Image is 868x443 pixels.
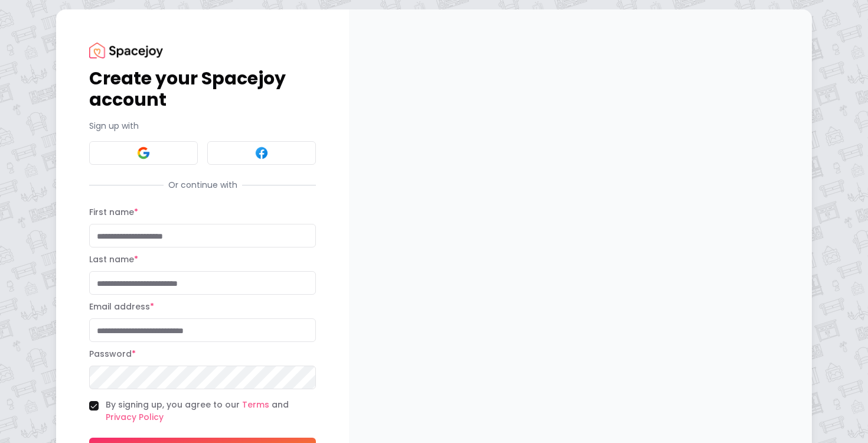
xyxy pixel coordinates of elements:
img: Google signin [136,146,151,160]
a: Terms [242,399,269,411]
label: First name [89,206,138,218]
img: Spacejoy Logo [89,43,163,58]
span: Or continue with [164,179,242,191]
label: Password [89,348,136,360]
h1: Create your Spacejoy account [89,68,316,110]
a: Privacy Policy [106,411,164,423]
label: Email address [89,301,154,312]
label: By signing up, you agree to our and [106,399,316,424]
label: Last name [89,253,138,265]
img: Facebook signin [254,146,269,160]
p: Sign up with [89,120,316,132]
